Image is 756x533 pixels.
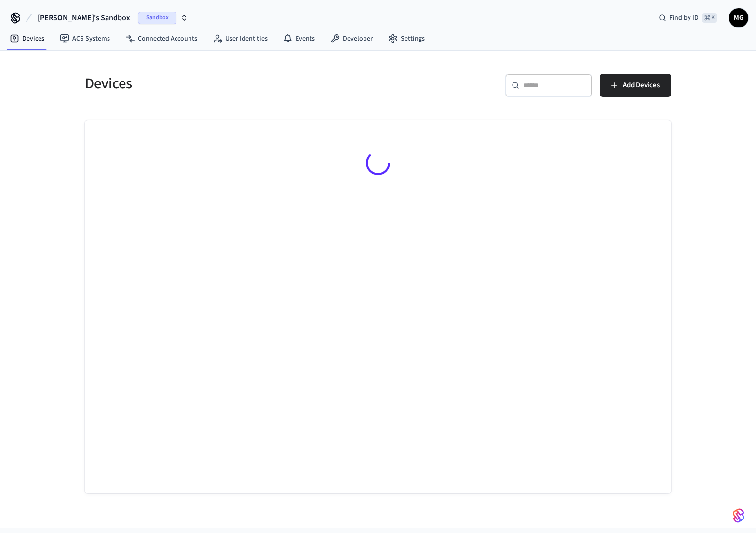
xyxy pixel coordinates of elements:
[623,79,660,92] span: Add Devices
[669,13,699,23] span: Find by ID
[205,30,275,47] a: User Identities
[323,30,380,47] a: Developer
[702,13,717,23] span: ⌘ K
[2,30,52,47] a: Devices
[600,74,671,97] button: Add Devices
[729,8,748,27] button: MG
[52,30,118,47] a: ACS Systems
[275,30,323,47] a: Events
[733,508,744,523] img: SeamLogoGradient.69752ec5.svg
[85,74,372,94] h5: Devices
[651,9,725,27] div: Find by ID⌘ K
[730,9,747,27] span: MG
[38,12,130,24] span: [PERSON_NAME]'s Sandbox
[380,30,432,47] a: Settings
[138,12,176,24] span: Sandbox
[118,30,205,47] a: Connected Accounts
